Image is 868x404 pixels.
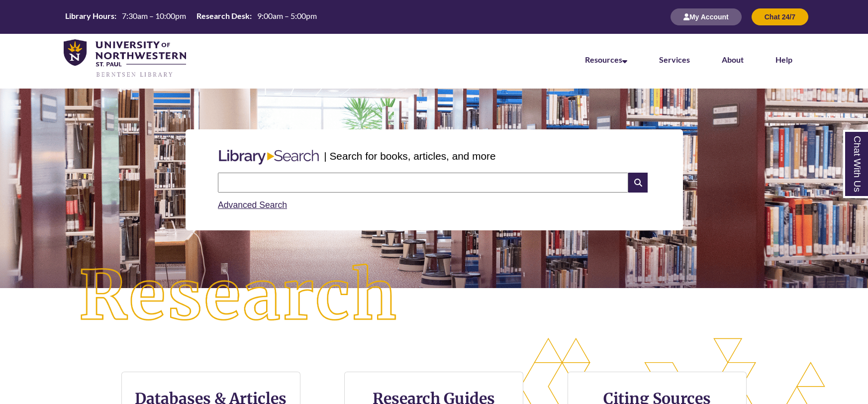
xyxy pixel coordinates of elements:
a: Hours Today [61,10,321,24]
table: Hours Today [61,10,321,23]
th: Research Desk: [193,10,253,21]
p: | Search for books, articles, and more [324,148,495,164]
img: Libary Search [214,146,324,169]
span: 7:30am – 10:00pm [122,11,186,20]
button: My Account [671,8,742,25]
a: About [722,55,744,64]
a: My Account [671,12,742,21]
span: 9:00am – 5:00pm [257,11,317,20]
a: Chat 24/7 [752,12,808,21]
button: Chat 24/7 [752,8,808,25]
img: UNWSP Library Logo [64,39,186,78]
img: Research [43,228,434,364]
th: Library Hours: [61,10,118,21]
a: Services [659,55,690,64]
a: Advanced Search [218,200,287,210]
a: Resources [585,55,627,64]
a: Help [775,55,792,64]
i: Search [628,173,647,193]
